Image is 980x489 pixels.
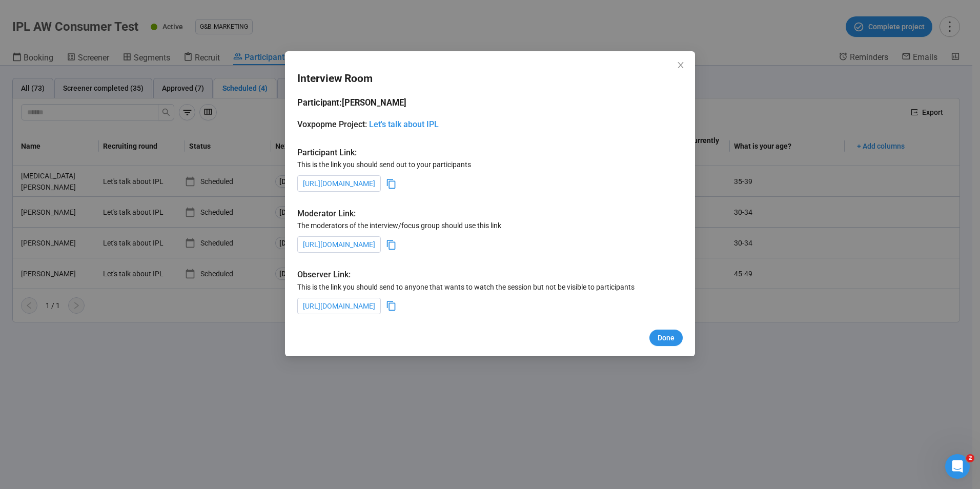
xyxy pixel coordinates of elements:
[303,302,375,310] a: [URL][DOMAIN_NAME]
[369,119,439,129] a: Let's talk about IPL
[297,118,683,131] header: Voxpopme Project:
[966,454,974,462] span: 2
[677,61,685,69] span: close
[675,60,686,71] button: Close
[297,220,683,231] p: The moderators of the interview/focus group should use this link
[297,268,683,281] header: Observer Link:
[303,240,375,249] a: [URL][DOMAIN_NAME]
[945,454,970,479] iframe: Intercom live chat
[297,207,683,220] header: Moderator Link:
[658,332,675,343] span: Done
[297,281,683,293] p: This is the link you should send to anyone that wants to watch the session but not be visible to ...
[297,96,683,110] h3: Participant: [PERSON_NAME]
[297,70,683,87] h2: Interview Room
[649,330,683,346] button: Done
[297,159,683,170] p: This is the link you should send out to your participants
[297,146,683,159] header: Participant Link:
[303,179,375,188] a: [URL][DOMAIN_NAME]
